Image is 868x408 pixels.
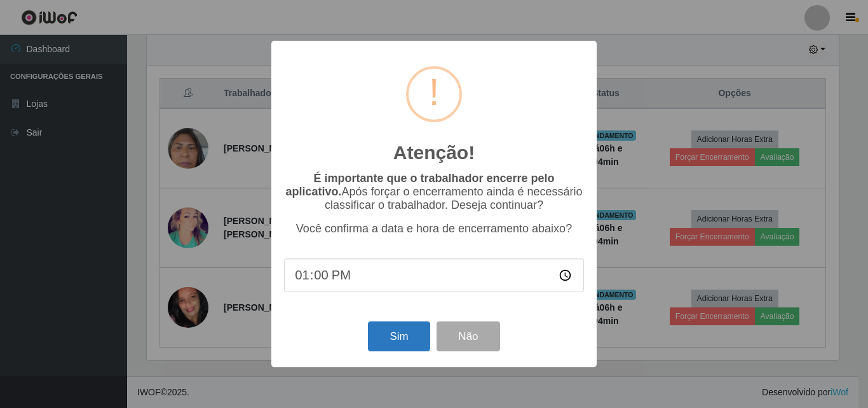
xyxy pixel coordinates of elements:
[284,172,584,212] p: Após forçar o encerramento ainda é necessário classificar o trabalhador. Deseja continuar?
[285,172,554,198] b: É importante que o trabalhador encerre pelo aplicativo.
[368,321,430,351] button: Sim
[393,141,475,164] h2: Atenção!
[437,321,499,351] button: Não
[284,222,584,236] p: Você confirma a data e hora de encerramento abaixo?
